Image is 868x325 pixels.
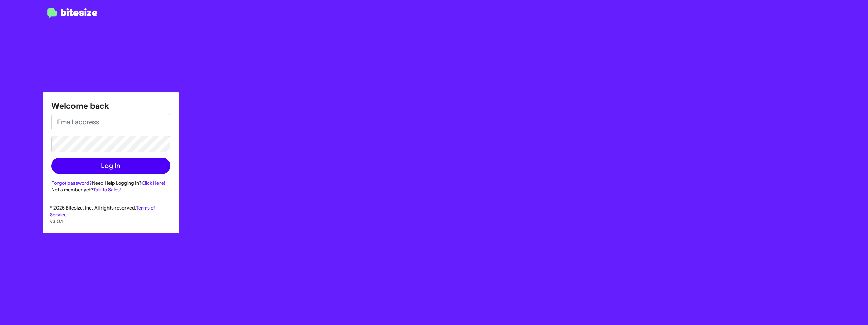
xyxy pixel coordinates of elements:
button: Log In [51,158,170,174]
h1: Welcome back [51,100,170,111]
p: v3.0.1 [50,218,172,225]
div: © 2025 Bitesize, Inc. All rights reserved. [43,204,179,233]
a: Forgot password? [51,180,92,186]
div: Need Help Logging In? [51,180,170,186]
a: Click Here! [141,180,165,186]
a: Terms of Service [50,205,155,218]
div: Not a member yet? [51,186,170,193]
input: Email address [51,114,170,130]
a: Talk to Sales! [93,187,121,193]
